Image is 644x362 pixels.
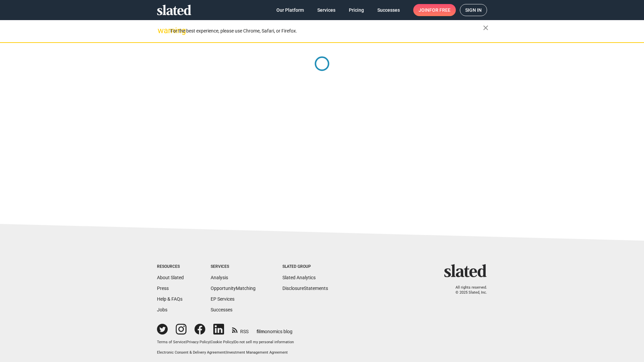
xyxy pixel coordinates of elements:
[211,307,232,312] a: Successes
[158,26,166,35] mat-icon: warning
[377,4,400,16] span: Successes
[157,264,184,269] div: Resources
[343,4,369,16] a: Pricing
[157,286,169,291] a: Press
[349,4,364,16] span: Pricing
[211,286,256,291] a: OpportunityMatching
[225,350,226,355] span: |
[465,4,482,16] span: Sign in
[232,324,249,335] a: RSS
[429,4,450,16] span: for free
[186,340,210,344] a: Privacy Policy
[271,4,309,16] a: Our Platform
[210,340,211,344] span: |
[185,340,186,344] span: |
[317,4,335,16] span: Services
[211,340,233,344] a: Cookie Policy
[482,24,490,32] mat-icon: close
[257,323,292,335] a: filmonomics blog
[372,4,405,16] a: Successes
[157,340,185,344] a: Terms of Service
[211,296,234,302] a: EP Services
[211,264,256,269] div: Services
[257,329,265,334] span: film
[234,340,294,345] button: Do not sell my personal information
[413,4,456,16] a: Joinfor free
[157,350,225,355] a: Electronic Consent & Delivery Agreement
[170,26,483,36] div: For the best experience, please use Chrome, Safari, or Firefox.
[157,307,167,312] a: Jobs
[157,296,182,302] a: Help & FAQs
[211,275,228,280] a: Analysis
[312,4,341,16] a: Services
[282,275,316,280] a: Slated Analytics
[448,285,487,295] p: All rights reserved. © 2025 Slated, Inc.
[233,340,234,344] span: |
[460,4,487,16] a: Sign in
[282,286,328,291] a: DisclosureStatements
[419,4,450,16] span: Join
[276,4,304,16] span: Our Platform
[157,275,184,280] a: About Slated
[282,264,328,269] div: Slated Group
[226,350,288,355] a: Investment Management Agreement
